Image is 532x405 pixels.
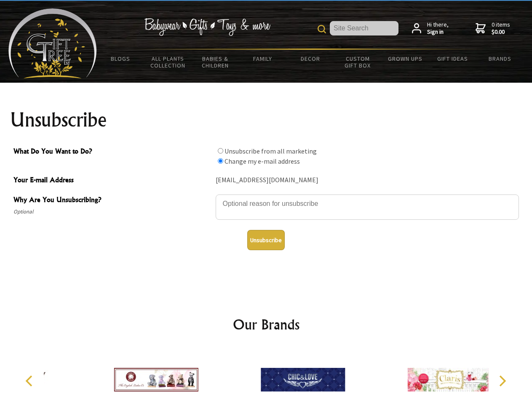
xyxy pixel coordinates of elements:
[427,21,449,36] span: Hi there,
[97,50,144,67] a: BLOGS
[218,158,223,164] input: What Do You Want to Do?
[216,174,519,187] div: [EMAIL_ADDRESS][DOMAIN_NAME]
[427,28,449,36] strong: Sign in
[476,21,510,36] a: 0 items$0.00
[13,175,211,187] span: Your E-mail Address
[492,28,510,36] strong: $0.00
[225,157,300,165] label: Change my e-mail address
[429,50,476,67] a: Gift Ideas
[412,21,449,36] a: Hi there,Sign in
[144,50,192,74] a: All Plants Collection
[381,50,429,67] a: Grown Ups
[218,148,223,154] input: What Do You Want to Do?
[21,372,40,390] button: Previous
[216,194,519,220] textarea: Why Are You Unsubscribing?
[13,207,211,217] span: Optional
[17,314,516,335] h2: Our Brands
[144,18,270,36] img: Babywear - Gifts - Toys & more
[225,147,317,155] label: Unsubscribe from all marketing
[13,146,211,158] span: What Do You Want to Do?
[239,50,287,67] a: Family
[13,194,211,207] span: Why Are You Unsubscribing?
[330,21,398,35] input: Site Search
[286,50,334,67] a: Decor
[334,50,382,74] a: Custom Gift Box
[192,50,239,74] a: Babies & Children
[10,110,522,130] h1: Unsubscribe
[318,25,326,33] img: product search
[8,8,97,78] img: Babyware - Gifts - Toys and more...
[476,50,524,67] a: Brands
[493,372,511,390] button: Next
[247,230,285,250] button: Unsubscribe
[492,21,510,36] span: 0 items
